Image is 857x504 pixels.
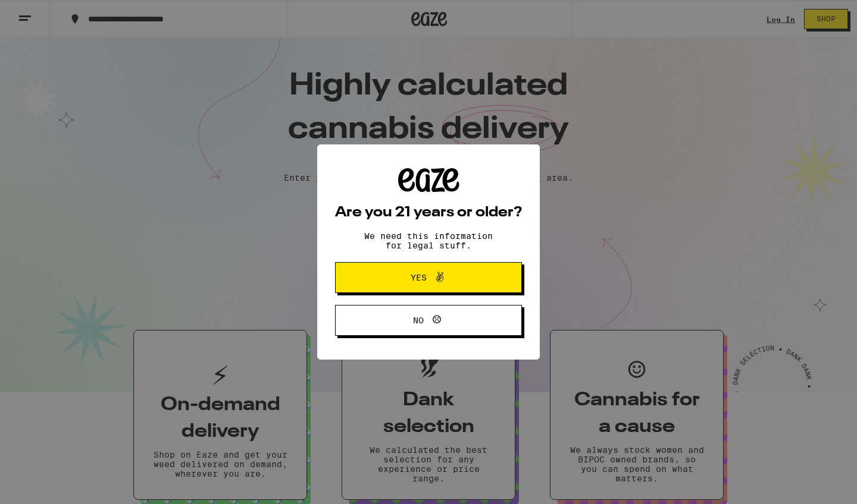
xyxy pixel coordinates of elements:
[413,316,424,325] span: No
[335,305,522,336] button: No
[411,273,427,282] span: Yes
[335,206,522,220] h2: Are you 21 years or older?
[7,8,86,18] span: Hi. Need any help?
[354,231,503,250] p: We need this information for legal stuff.
[335,262,522,293] button: Yes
